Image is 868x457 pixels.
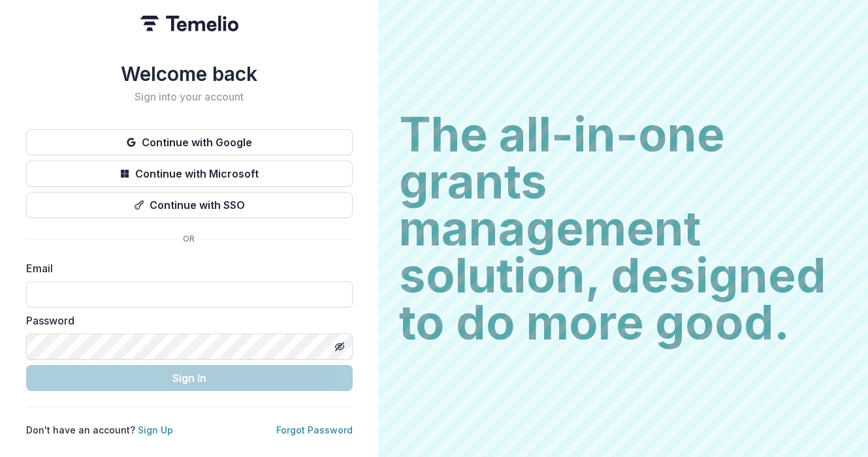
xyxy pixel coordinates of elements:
[26,62,353,86] h1: Welcome back
[26,192,353,218] button: Continue with SSO
[276,424,353,435] a: Forgot Password
[26,91,353,103] h2: Sign into your account
[26,313,345,328] label: Password
[26,423,173,437] p: Don't have an account?
[26,129,353,155] button: Continue with Google
[140,16,238,31] img: Temelio
[26,260,345,276] label: Email
[329,336,350,357] button: Toggle password visibility
[138,424,173,435] a: Sign Up
[26,161,353,187] button: Continue with Microsoft
[26,365,353,391] button: Sign In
